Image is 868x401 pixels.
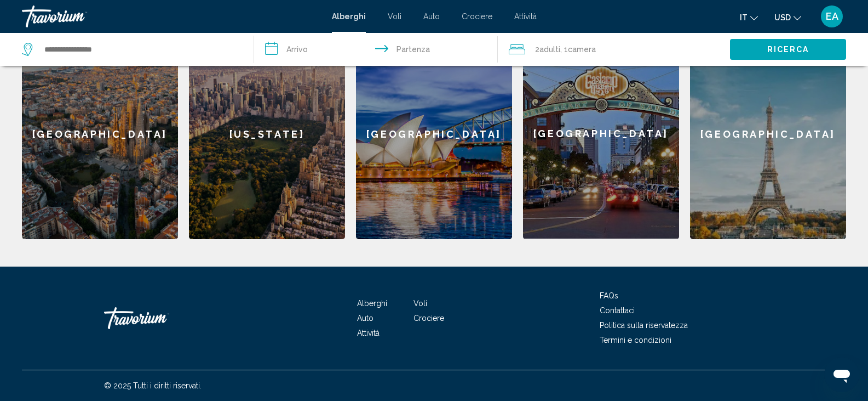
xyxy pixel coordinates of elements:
[254,33,497,66] button: Check in and out dates
[774,9,801,25] button: Change currency
[413,299,427,308] a: Voli
[413,314,444,323] a: Crociere
[357,329,380,337] a: Attività
[22,29,178,239] a: [GEOGRAPHIC_DATA]
[189,29,345,239] a: [US_STATE]
[104,302,214,335] a: Travorium
[539,45,560,54] span: Adulti
[774,13,791,22] span: USD
[388,12,401,21] a: Voli
[498,33,730,66] button: Travelers: 2 adults, 0 children
[818,5,846,28] button: User Menu
[523,29,679,239] a: [GEOGRAPHIC_DATA]
[22,5,321,27] a: Travorium
[740,13,748,22] span: it
[356,29,512,239] a: [GEOGRAPHIC_DATA]
[730,39,846,59] button: Ricerca
[423,12,440,21] a: Auto
[740,9,758,25] button: Change language
[826,11,838,22] span: EA
[600,336,671,344] a: Termini e condizioni
[462,12,492,21] a: Crociere
[600,291,618,300] a: FAQs
[357,299,387,308] a: Alberghi
[824,357,859,392] iframe: Pulsante per aprire la finestra di messaggistica
[523,29,679,239] div: [GEOGRAPHIC_DATA]
[357,314,373,323] a: Auto
[560,42,596,57] span: , 1
[104,381,202,390] span: © 2025 Tutti i diritti riservati.
[568,45,596,54] span: Camera
[600,321,688,330] a: Politica sulla riservatezza
[514,12,537,21] a: Attività
[690,29,846,239] a: [GEOGRAPHIC_DATA]
[767,46,809,54] span: Ricerca
[600,306,635,315] a: Contattaci
[535,42,560,57] span: 2
[332,12,366,21] a: Alberghi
